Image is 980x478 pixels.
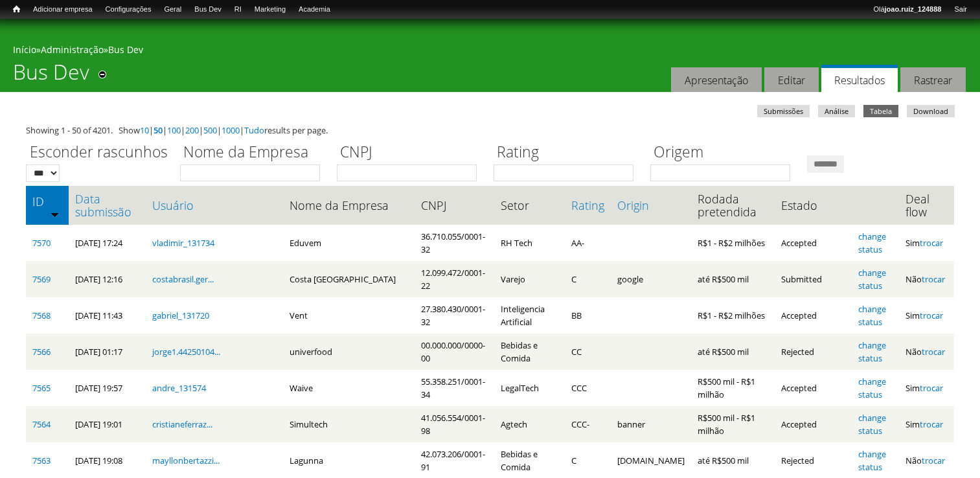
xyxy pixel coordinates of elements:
a: Rastrear [900,67,966,93]
label: CNPJ [337,141,485,165]
a: 7570 [32,237,51,249]
td: [DATE] 19:57 [69,370,146,406]
label: Esconder rascunhos [26,141,172,165]
td: R$1 - R$2 milhões [691,225,775,261]
h1: Bus Dev [13,60,89,92]
a: trocar [922,346,945,358]
td: Accepted [775,406,851,442]
td: CCC [565,370,611,406]
a: change status [858,231,886,255]
a: Editar [764,67,819,93]
a: andre_131574 [152,382,206,394]
th: Nome da Empresa [283,186,415,225]
a: 7568 [32,310,51,321]
a: Olájoao.ruiz_124888 [867,3,948,16]
td: Accepted [775,370,851,406]
a: 7566 [32,346,51,358]
a: costabrasil.ger... [152,273,214,285]
a: Submissões [757,105,810,117]
td: [DATE] 19:01 [69,406,146,442]
img: ordem crescente [51,210,59,218]
td: Agtech [494,406,565,442]
label: Nome da Empresa [180,141,328,165]
td: Sim [899,297,954,334]
td: CC [565,334,611,370]
td: [DATE] 12:16 [69,261,146,297]
span: Início [13,5,20,14]
th: Setor [494,186,565,225]
a: jorge1.44250104... [152,346,220,358]
a: vladimir_131734 [152,237,214,249]
td: 12.099.472/0001-22 [415,261,494,297]
a: change status [858,267,886,291]
a: Tabela [863,105,898,117]
a: change status [858,448,886,473]
td: R$1 - R$2 milhões [691,297,775,334]
a: Rating [571,199,604,212]
td: google [611,261,691,297]
td: 00.000.000/0000-00 [415,334,494,370]
a: Apresentação [671,67,762,93]
td: Não [899,261,954,297]
td: Vent [283,297,415,334]
td: 27.380.430/0001-32 [415,297,494,334]
a: cristianeferraz... [152,418,212,430]
div: » » [13,43,967,60]
td: 55.358.251/0001-34 [415,370,494,406]
th: CNPJ [415,186,494,225]
a: mayllonbertazzi... [152,455,220,466]
a: 500 [203,124,217,136]
td: [DATE] 11:43 [69,297,146,334]
td: até R$500 mil [691,261,775,297]
td: Rejected [775,334,851,370]
td: BB [565,297,611,334]
td: LegalTech [494,370,565,406]
td: Accepted [775,225,851,261]
a: Data submissão [75,192,139,218]
label: Origem [650,141,799,165]
td: 36.710.055/0001-32 [415,225,494,261]
td: Eduvem [283,225,415,261]
td: Sim [899,406,954,442]
a: Origin [617,199,685,212]
a: trocar [922,273,945,285]
td: RH Tech [494,225,565,261]
td: univerfood [283,334,415,370]
a: 200 [185,124,199,136]
td: banner [611,406,691,442]
a: change status [858,339,886,364]
a: 100 [167,124,181,136]
td: 41.056.554/0001-98 [415,406,494,442]
td: Sim [899,225,954,261]
a: 50 [154,124,163,136]
td: Inteligencia Artificial [494,297,565,334]
th: Deal flow [899,186,954,225]
a: trocar [920,418,943,430]
td: R$500 mil - R$1 milhão [691,370,775,406]
a: Início [6,3,27,16]
a: Usuário [152,199,277,212]
a: Download [907,105,955,117]
a: Academia [292,3,337,16]
a: Administração [41,43,104,56]
td: Submitted [775,261,851,297]
a: Bus Dev [108,43,143,56]
a: Início [13,43,36,56]
a: trocar [922,455,945,466]
a: gabriel_131720 [152,310,209,321]
td: Accepted [775,297,851,334]
a: 1000 [222,124,240,136]
a: RI [228,3,248,16]
th: Estado [775,186,851,225]
a: 7564 [32,418,51,430]
a: trocar [920,237,943,249]
a: Tudo [244,124,264,136]
strong: joao.ruiz_124888 [885,5,942,13]
td: [DATE] 01:17 [69,334,146,370]
a: change status [858,376,886,400]
td: Simultech [283,406,415,442]
td: CCC- [565,406,611,442]
a: 10 [140,124,149,136]
th: Rodada pretendida [691,186,775,225]
label: Rating [494,141,642,165]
